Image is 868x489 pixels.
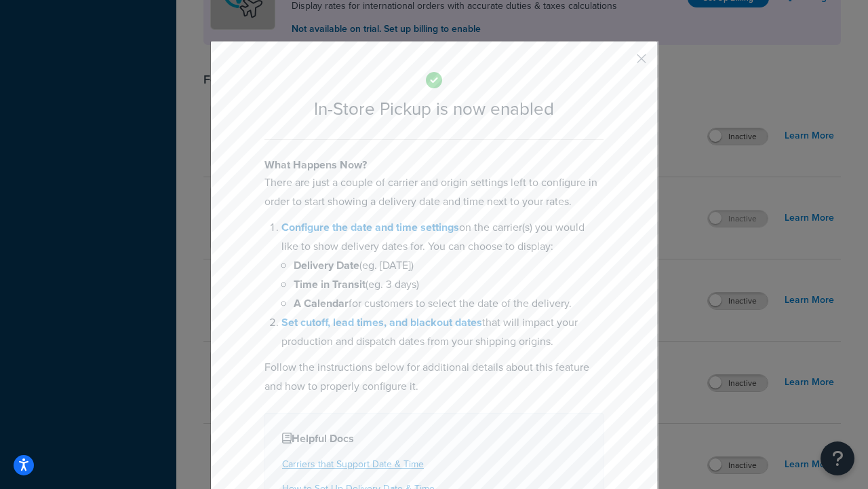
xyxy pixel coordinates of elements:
[282,431,586,447] h4: Helpful Docs
[281,314,482,330] a: Set cutoff, lead times, and blackout dates
[264,358,604,396] p: Follow the instructions below for additional details about this feature and how to properly confi...
[294,294,604,313] li: for customers to select the date of the delivery.
[264,157,604,173] h4: What Happens Now?
[264,173,604,211] p: There are just a couple of carrier and origin settings left to configure in order to start showin...
[294,276,366,292] b: Time in Transit
[294,275,604,294] li: (eg. 3 days)
[281,218,604,313] li: on the carrier(s) you would like to show delivery dates for. You can choose to display:
[282,457,424,471] a: Carriers that Support Date & Time
[294,295,349,311] b: A Calendar
[281,313,604,351] li: that will impact your production and dispatch dates from your shipping origins.
[294,257,359,273] b: Delivery Date
[294,256,604,275] li: (eg. [DATE])
[264,99,604,119] h2: In-Store Pickup is now enabled
[281,219,459,235] a: Configure the date and time settings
